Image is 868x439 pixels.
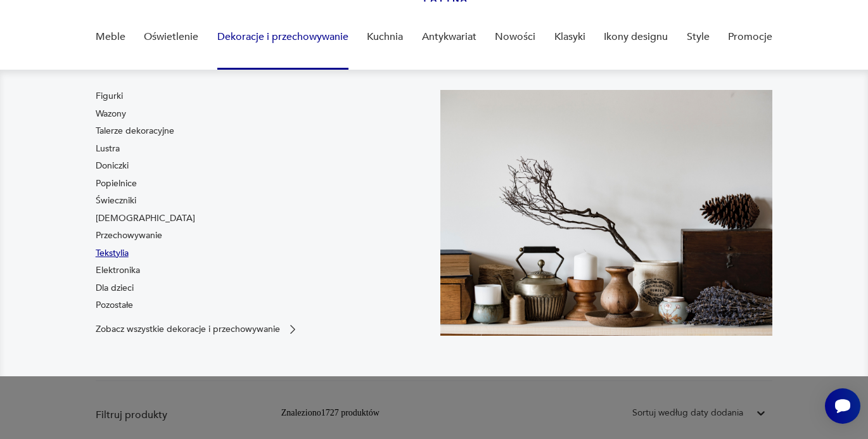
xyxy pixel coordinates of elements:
[422,13,476,61] a: Antykwariat
[96,177,137,190] a: Popielnice
[96,264,140,277] a: Elektronika
[96,247,129,260] a: Tekstylia
[687,13,710,61] a: Style
[554,13,585,61] a: Klasyki
[96,299,133,312] a: Pozostałe
[96,143,120,155] a: Lustra
[96,160,129,172] a: Doniczki
[96,229,162,242] a: Przechowywanie
[367,13,403,61] a: Kuchnia
[825,388,860,424] iframe: Smartsupp widget button
[96,194,136,207] a: Świeczniki
[96,282,134,295] a: Dla dzieci
[96,325,280,333] p: Zobacz wszystkie dekoracje i przechowywanie
[144,13,198,61] a: Oświetlenie
[96,323,299,336] a: Zobacz wszystkie dekoracje i przechowywanie
[604,13,668,61] a: Ikony designu
[96,13,125,61] a: Meble
[728,13,772,61] a: Promocje
[96,90,123,103] a: Figurki
[440,90,772,336] img: cfa44e985ea346226f89ee8969f25989.jpg
[96,125,174,137] a: Talerze dekoracyjne
[96,108,126,120] a: Wazony
[217,13,348,61] a: Dekoracje i przechowywanie
[96,212,195,225] a: [DEMOGRAPHIC_DATA]
[495,13,535,61] a: Nowości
